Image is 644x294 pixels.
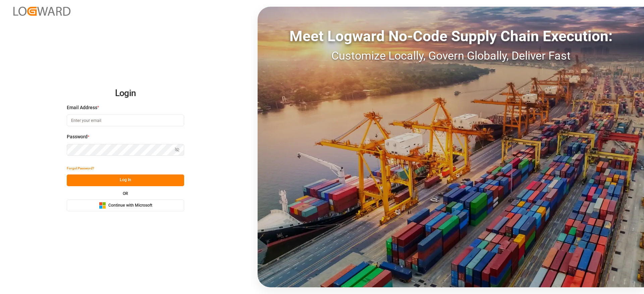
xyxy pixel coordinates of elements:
[67,200,184,211] button: Continue with Microsoft
[67,133,88,140] span: Password
[67,104,97,111] span: Email Address
[67,174,184,186] button: Log In
[108,203,152,209] span: Continue with Microsoft
[67,115,184,126] input: Enter your email
[123,192,128,196] small: OR
[258,25,644,47] div: Meet Logward No-Code Supply Chain Execution:
[67,83,184,104] h2: Login
[13,7,70,16] img: Logward_new_orange.png
[67,163,94,174] button: Forgot Password?
[258,47,644,64] div: Customize Locally, Govern Globally, Deliver Fast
